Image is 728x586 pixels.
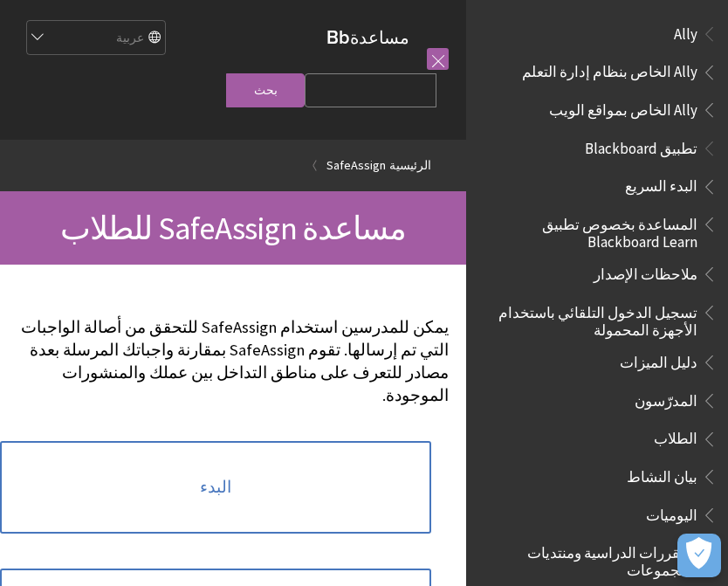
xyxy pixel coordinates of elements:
[585,134,697,157] span: تطبيق Blackboard
[226,73,305,107] input: بحث
[487,538,697,579] span: المقررات الدراسية ومنتديات المجموعات
[326,26,350,49] strong: Bb
[635,386,697,410] span: المدرّسون
[594,259,697,283] span: ملاحظات الإصدار
[625,172,697,196] span: البدء السريع
[646,500,697,524] span: اليوميات
[487,210,697,251] span: المساعدة بخصوص تطبيق Blackboard Learn
[487,298,697,339] span: تسجيل الدخول التلقائي باستخدام الأجهزة المحمولة
[522,58,697,81] span: Ally الخاص بنظام إدارة التعلم
[326,155,386,176] a: SafeAssign
[674,19,697,43] span: Ally
[654,424,697,448] span: الطلاب
[549,95,697,119] span: Ally الخاص بمواقع الويب
[25,21,165,56] select: Site Language Selector
[620,348,697,371] span: دليل الميزات
[17,316,449,408] p: يمكن للمدرسين استخدام SafeAssign للتحقق من أصالة الواجبات التي تم إرسالها. تقوم SafeAssign بمقارن...
[60,208,407,248] span: مساعدة SafeAssign للطلاب
[326,26,409,48] a: مساعدةBb
[477,19,718,125] nav: Book outline for Anthology Ally Help
[627,462,697,486] span: بيان النشاط
[677,534,721,577] button: فتح التفضيلات
[389,155,431,176] a: الرئيسية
